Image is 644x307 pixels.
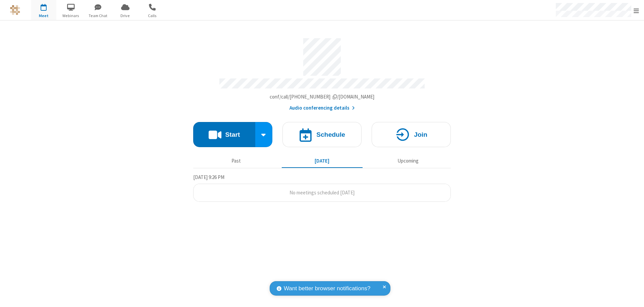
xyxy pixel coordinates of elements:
[193,33,451,112] section: Account details
[10,5,20,15] img: QA Selenium DO NOT DELETE OR CHANGE
[255,122,273,147] div: Start conference options
[289,189,355,196] span: No meetings scheduled [DATE]
[270,94,375,100] span: Copy my meeting room link
[140,13,165,19] span: Calls
[31,13,56,19] span: Meet
[193,174,224,180] span: [DATE] 9:26 PM
[196,155,277,167] button: Past
[284,284,370,293] span: Want better browser notifications?
[193,173,451,202] section: Today's Meetings
[282,122,362,147] button: Schedule
[316,131,345,138] h4: Schedule
[270,93,375,101] button: Copy my meeting room linkCopy my meeting room link
[58,13,84,19] span: Webinars
[372,122,451,147] button: Join
[414,131,427,138] h4: Join
[193,122,255,147] button: Start
[289,104,355,112] button: Audio conferencing details
[282,155,363,167] button: [DATE]
[113,13,138,19] span: Drive
[368,155,448,167] button: Upcoming
[225,131,240,138] h4: Start
[86,13,111,19] span: Team Chat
